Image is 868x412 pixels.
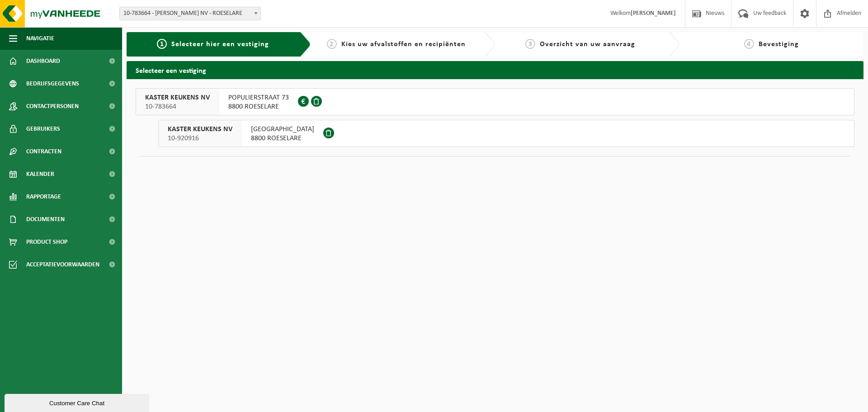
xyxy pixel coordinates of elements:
span: 8800 ROESELARE [228,102,289,111]
span: Bevestiging [759,41,799,48]
span: KASTER KEUKENS NV [168,125,232,134]
span: Selecteer hier een vestiging [171,41,269,48]
span: Kalender [26,163,54,185]
span: 10-783664 [145,102,210,111]
span: Rapportage [26,185,61,208]
span: POPULIERSTRAAT 73 [228,93,289,102]
span: Product Shop [26,231,67,253]
h2: Selecteer een vestiging [127,61,863,79]
span: 1 [157,39,167,49]
span: [GEOGRAPHIC_DATA] [251,125,314,134]
span: 8800 ROESELARE [251,134,314,143]
span: Overzicht van uw aanvraag [540,41,635,48]
span: Navigatie [26,27,54,50]
span: KASTER KEUKENS NV [145,93,210,102]
span: Dashboard [26,50,60,72]
strong: [PERSON_NAME] [631,10,676,17]
span: Bedrijfsgegevens [26,72,79,95]
span: 4 [744,39,754,49]
span: 10-783664 - KASTER KEUKENS NV - ROESELARE [119,7,261,20]
span: Documenten [26,208,65,231]
span: 10-783664 - KASTER KEUKENS NV - ROESELARE [120,7,260,20]
button: KASTER KEUKENS NV 10-920916 [GEOGRAPHIC_DATA]8800 ROESELARE [158,120,854,147]
span: Contactpersonen [26,95,79,118]
button: KASTER KEUKENS NV 10-783664 POPULIERSTRAAT 738800 ROESELARE [136,88,854,115]
span: Kies uw afvalstoffen en recipiënten [341,41,466,48]
span: 3 [525,39,535,49]
span: Acceptatievoorwaarden [26,253,99,276]
span: 10-920916 [168,134,232,143]
iframe: chat widget [5,392,151,412]
span: Gebruikers [26,118,60,140]
span: Contracten [26,140,61,163]
span: 2 [327,39,337,49]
